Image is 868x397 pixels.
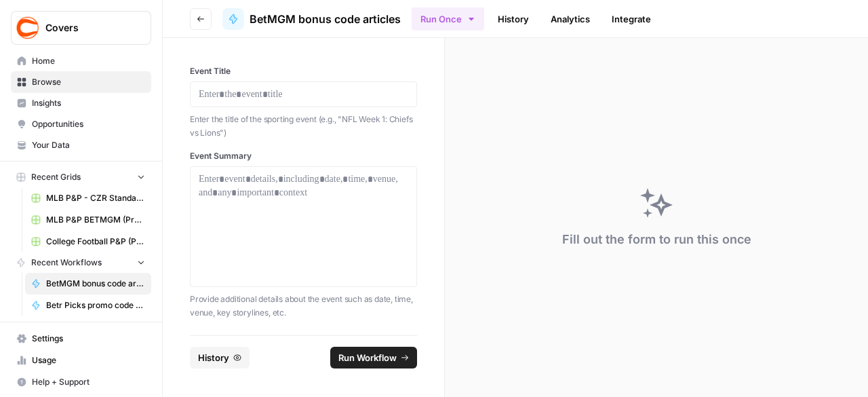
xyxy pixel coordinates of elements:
span: Your Data [32,139,145,151]
a: Home [11,50,151,72]
p: Enter the title of the sporting event (e.g., "NFL Week 1: Chiefs vs Lions") [190,113,417,139]
a: Browse [11,71,151,93]
span: BetMGM bonus code articles [250,11,401,27]
span: Home [32,55,145,67]
div: Fill out the form to run this once [562,230,751,249]
a: BetMGM bonus code articles [25,273,151,295]
a: MLB P&P BETMGM (Production) Grid (1) [25,209,151,231]
span: Covers [45,21,127,35]
span: College Football P&P (Production) Grid (1) [46,235,145,248]
button: Recent Workflows [11,252,151,273]
span: Browse [32,76,145,88]
span: MLB P&P - CZR Standard (Production) Grid [46,192,145,204]
span: Run Workflow [338,351,397,364]
span: Recent Grids [31,171,81,183]
label: Event Summary [190,150,417,162]
span: BetMGM bonus code articles [46,278,145,290]
span: Recent Workflows [31,257,102,269]
a: Usage [11,349,151,371]
p: Provide additional details about the event such as date, time, venue, key storylines, etc. [190,292,417,319]
button: History [190,347,250,368]
span: History [198,351,229,364]
a: College Football P&P (Production) Grid (1) [25,231,151,252]
span: Help + Support [32,376,145,388]
a: Settings [11,328,151,349]
a: BetMGM bonus code articles [222,8,401,30]
span: Insights [32,97,145,109]
button: Run Once [412,7,484,31]
span: Usage [32,354,145,366]
button: Run Workflow [330,347,417,368]
a: Your Data [11,134,151,156]
img: Covers Logo [16,16,40,40]
span: Betr Picks promo code articles [46,299,145,311]
button: Workspace: Covers [11,11,151,45]
a: MLB P&P - CZR Standard (Production) Grid [25,187,151,209]
span: Settings [32,333,145,345]
a: Analytics [542,8,598,30]
a: Betr Picks promo code articles [25,295,151,316]
label: Event Title [190,65,417,77]
a: Insights [11,92,151,114]
a: Opportunities [11,113,151,135]
span: Opportunities [32,118,145,130]
span: MLB P&P BETMGM (Production) Grid (1) [46,214,145,226]
a: Integrate [604,8,659,30]
a: History [490,8,537,30]
button: Help + Support [11,371,151,393]
button: Recent Grids [11,167,151,187]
